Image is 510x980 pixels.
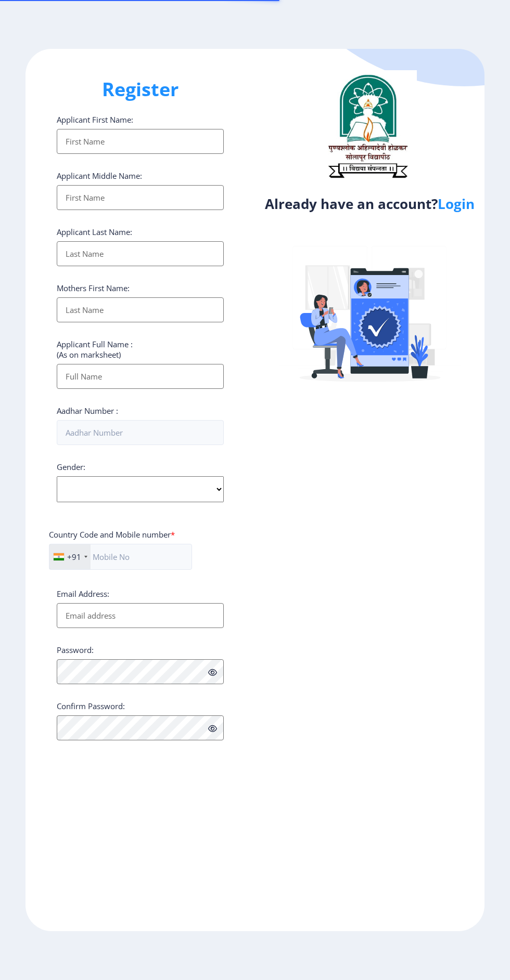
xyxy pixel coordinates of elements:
[57,241,224,266] input: Last Name
[57,420,224,445] input: Aadhar Number
[57,406,118,416] label: Aadhar Number :
[438,194,475,213] a: Login
[318,70,417,181] img: logo
[67,552,81,562] div: +91
[57,283,130,293] label: Mothers First Name:
[49,544,192,570] input: Mobile No
[57,462,85,472] label: Gender:
[57,114,133,125] label: Applicant First Name:
[57,129,224,154] input: First Name
[49,529,175,540] label: Country Code and Mobile number
[57,77,224,102] h1: Register
[57,339,133,360] label: Applicant Full Name : (As on marksheet)
[263,195,477,212] h4: Already have an account?
[57,603,224,628] input: Email address
[279,226,461,408] img: Verified-rafiki.svg
[57,589,109,599] label: Email Address:
[57,364,224,389] input: Full Name
[57,171,142,181] label: Applicant Middle Name:
[57,185,224,210] input: First Name
[57,645,94,655] label: Password:
[57,297,224,322] input: Last Name
[57,701,125,711] label: Confirm Password:
[57,227,132,237] label: Applicant Last Name:
[49,544,91,569] div: India (भारत): +91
